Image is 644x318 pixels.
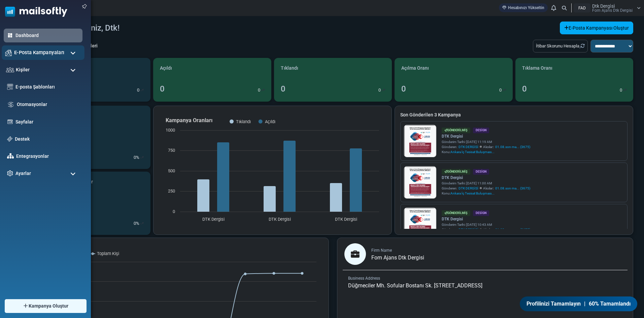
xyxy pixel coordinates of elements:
[7,32,13,38] img: dashboard-icon-active.svg
[134,154,144,161] div: %
[442,149,530,154] div: Konu:
[7,136,12,142] img: support-icon.svg
[159,111,386,229] svg: Kampanya Oranları
[450,191,495,195] span: Ankara İç Tesisat Buluşması...
[442,186,530,191] div: Gönderen: Alıcılar::
[442,216,530,222] a: DTK Dergisi
[371,255,424,260] a: Fom Ajans Dtk Dergi̇si̇
[442,144,530,149] div: Gönderen: Alıcılar::
[16,66,30,73] span: Kişiler
[335,217,357,222] text: DTK Dergisi
[173,209,175,214] text: 0
[371,248,392,253] span: Firm Name
[7,170,13,176] img: settings-icon.svg
[442,181,530,186] div: Gönderim Tarihi: [DATE] 11:00 AM
[442,169,470,175] div: Gönderilmiş
[589,300,631,308] span: 60% Tamamlandı
[38,14,194,23] strong: Ankara İç Tesisat Buluşması’na Davetlisiniz!
[15,32,79,39] a: Dashboard
[166,128,175,133] text: 1000
[495,227,530,232] a: 01.08.son ma... (3675)
[258,87,260,94] p: 0
[520,296,637,311] a: Profilinizi Tamamlayın | 60% Tamamlandı
[620,87,622,94] p: 0
[533,40,588,52] div: İtibar Skorunu Hesapla
[459,144,478,149] span: DTK DERGİSİ
[579,43,585,48] a: Refresh Stats
[16,153,79,160] a: Entegrasyonlar
[40,25,192,33] strong: Bu Özel Buluşmada [PERSON_NAME] Alın!
[348,276,380,281] span: Business Address
[592,8,633,12] span: Fom Ajans Dtk Dergi̇si̇
[499,87,502,94] p: 0
[459,186,478,191] span: DTK DERGİSİ
[236,119,251,124] text: Tıklandı
[7,101,14,108] img: workflow.svg
[15,136,79,143] a: Destek
[134,220,136,227] p: 0
[97,251,119,256] text: Toplam Kişi
[442,191,530,196] div: Konu:
[442,222,530,227] div: Gönderim Tarihi: [DATE] 10:43 AM
[168,148,175,153] text: 750
[33,106,150,169] a: Yeni Kişiler 11035 0%
[574,3,641,12] a: FAD Dtk Dergi̇si̇ Fom Ajans Dtk Dergi̇si̇
[15,83,79,91] a: E-posta Şablonları
[160,65,172,72] span: Açıldı
[442,175,530,181] a: DTK Dergisi
[160,83,165,95] div: 0
[168,168,175,173] text: 500
[401,83,406,95] div: 0
[29,303,68,310] span: Kampanya Oluştur
[522,65,552,72] span: Tıklama Oranı
[5,49,12,56] img: campaigns-icon.png
[371,254,424,261] span: Fom Ajans Dtk Dergi̇si̇
[15,170,31,177] span: Ayarlar
[473,210,489,216] div: Design
[17,101,79,108] a: Otomasyonlar
[134,154,136,161] p: 0
[281,65,298,72] span: Tıklandı
[378,87,381,94] p: 0
[473,128,489,133] div: Design
[166,117,212,123] text: Kampanya Oranları
[574,3,590,12] div: FAD
[7,119,13,125] img: landing_pages.svg
[6,67,14,72] img: contacts-icon.svg
[560,22,633,34] a: E-Posta Kampanyası Oluştur
[348,282,482,289] span: Düğmeciler Mh. Sofular Bostanı Sk. [STREET_ADDRESS]
[400,111,628,118] a: Son Gönderilen 3 Kampanya
[14,49,64,56] span: E-Posta Kampanyaları
[499,3,548,12] a: Hesabınızı Yükseltin
[442,227,530,232] div: Gönderen: Alıcılar::
[584,300,585,308] span: |
[442,128,470,133] div: Gönderilmiş
[134,220,144,227] div: %
[459,227,478,232] span: DTK DERGİSİ
[137,87,139,94] p: 0
[168,188,175,193] text: 250
[495,144,530,149] a: 01.08.son ma... (3675)
[202,217,225,222] text: DTK Dergisi
[265,119,275,124] text: Açıldı
[495,186,530,191] a: 01.08.son ma... (3675)
[592,4,615,8] span: Dtk Dergi̇si̇
[442,139,530,144] div: Gönderim Tarihi: [DATE] 11:19 AM
[7,84,13,90] img: email-templates-icon.svg
[473,169,489,175] div: Design
[527,300,581,308] span: Profilinizi Tamamlayın
[15,118,79,126] a: Sayfalar
[522,83,527,95] div: 0
[269,217,291,222] text: DTK Dergisi
[442,210,470,216] div: Gönderilmiş
[450,150,495,154] span: Ankara İç Tesisat Buluşması...
[401,65,429,72] span: Açılma Oranı
[281,83,285,95] div: 0
[442,133,530,139] a: DTK Dergisi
